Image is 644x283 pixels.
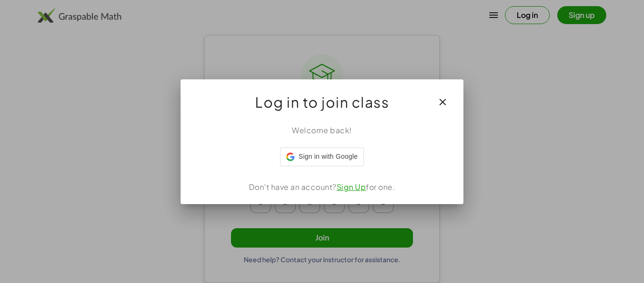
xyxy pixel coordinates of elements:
[192,125,452,136] div: Welcome back!
[337,182,366,192] a: Sign Up
[280,147,363,166] div: Sign in with Google
[255,91,389,113] span: Log in to join class
[192,181,452,193] div: Don't have an account? for one.
[298,152,357,162] span: Sign in with Google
